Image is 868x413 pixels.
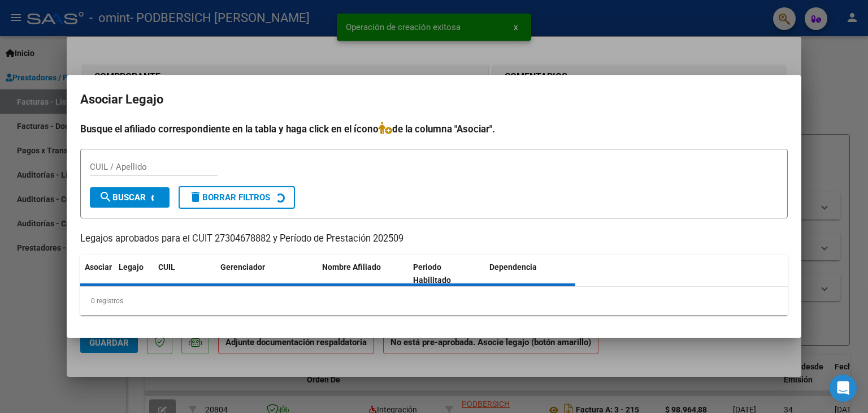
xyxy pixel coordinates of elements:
[409,255,485,292] datatable-header-cell: Periodo Habilitado
[322,263,381,272] span: Nombre Afiliado
[99,192,146,203] span: Buscar
[80,287,788,315] div: 0 registros
[413,263,451,285] span: Periodo Habilitado
[216,255,318,292] datatable-header-cell: Gerenciador
[485,255,576,292] datatable-header-cell: Dependencia
[99,190,112,204] mat-icon: search
[154,255,216,292] datatable-header-cell: CUIL
[489,263,537,272] span: Dependencia
[318,255,409,292] datatable-header-cell: Nombre Afiliado
[90,187,170,208] button: Buscar
[189,190,202,204] mat-icon: delete
[830,375,857,402] div: Open Intercom Messenger
[80,122,788,136] h4: Busque el afiliado correspondiente en la tabla y haga click en el ícono de la columna "Asociar".
[80,89,788,110] h2: Asociar Legajo
[80,255,114,292] datatable-header-cell: Asociar
[114,255,154,292] datatable-header-cell: Legajo
[189,192,270,203] span: Borrar Filtros
[158,263,175,272] span: CUIL
[80,232,788,246] p: Legajos aprobados para el CUIT 27304678882 y Período de Prestación 202509
[85,263,112,272] span: Asociar
[220,263,265,272] span: Gerenciador
[119,263,144,272] span: Legajo
[179,186,295,209] button: Borrar Filtros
